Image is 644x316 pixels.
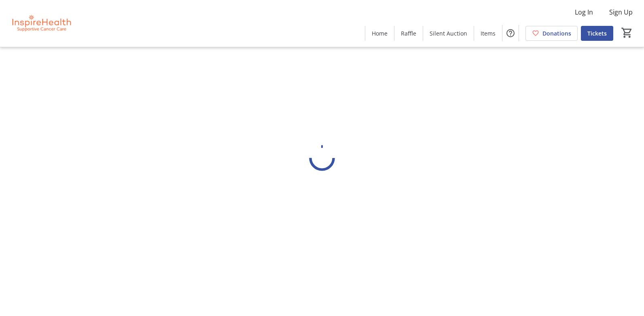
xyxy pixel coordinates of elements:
span: Home [372,29,388,38]
button: Log In [568,6,600,19]
button: Cart [620,25,634,40]
button: Help [502,25,519,41]
img: InspireHealth Supportive Cancer Care's Logo [5,3,77,44]
a: Silent Auction [423,26,474,41]
a: Home [365,26,394,41]
span: Silent Auction [430,29,467,38]
span: Items [481,29,496,38]
a: Donations [525,26,578,41]
a: Items [474,26,502,41]
span: Tickets [587,29,607,38]
span: Log In [575,7,593,17]
span: Donations [542,29,571,38]
button: Sign Up [603,6,639,19]
a: Tickets [581,26,613,41]
span: Raffle [401,29,416,38]
a: Raffle [394,26,423,41]
span: Sign Up [609,7,633,17]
